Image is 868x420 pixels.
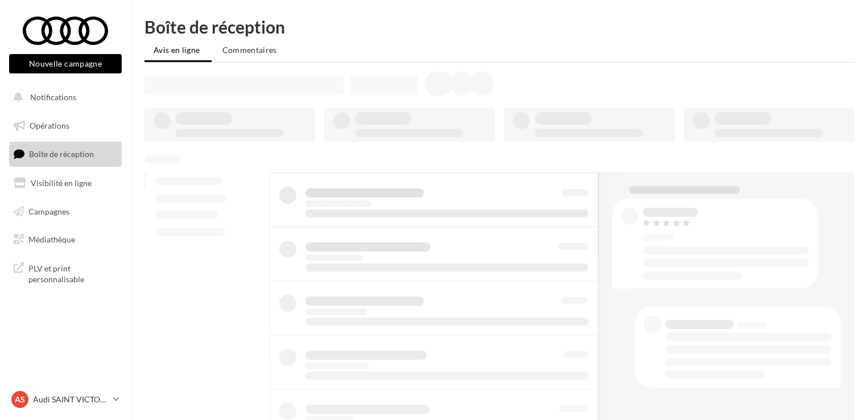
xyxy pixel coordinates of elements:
[9,54,122,73] button: Nouvelle campagne
[28,234,75,244] span: Médiathèque
[222,45,277,55] span: Commentaires
[31,178,92,188] span: Visibilité en ligne
[7,228,124,252] a: Médiathèque
[28,261,117,285] span: PLV et print personnalisable
[15,394,25,405] span: AS
[7,200,124,224] a: Campagnes
[30,92,76,102] span: Notifications
[7,85,119,109] button: Notifications
[30,121,69,130] span: Opérations
[28,206,69,216] span: Campagnes
[144,18,854,35] div: Boîte de réception
[33,394,109,405] p: Audi SAINT VICTORET
[7,142,124,166] a: Boîte de réception
[7,171,124,195] a: Visibilité en ligne
[7,114,124,138] a: Opérations
[9,389,122,410] a: AS Audi SAINT VICTORET
[7,256,124,290] a: PLV et print personnalisable
[29,149,94,159] span: Boîte de réception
